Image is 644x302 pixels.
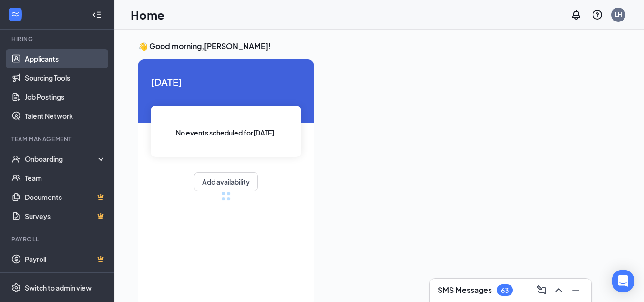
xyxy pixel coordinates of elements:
svg: WorkstreamLogo [10,10,20,19]
svg: Settings [11,283,21,292]
div: LH [615,10,622,19]
h1: Home [131,7,164,23]
button: ChevronUp [551,282,566,298]
a: Talent Network [25,106,106,125]
svg: Notifications [571,9,582,21]
svg: Collapse [92,10,102,20]
button: ComposeMessage [534,282,549,298]
div: Payroll [11,235,104,243]
div: Hiring [11,35,104,43]
button: Minimize [568,282,583,298]
span: [DATE] [151,74,301,89]
div: Open Intercom Messenger [612,270,634,292]
svg: QuestionInfo [592,9,603,21]
svg: UserCheck [11,154,21,164]
svg: ChevronUp [553,284,564,296]
svg: Minimize [570,284,582,296]
a: DocumentsCrown [25,187,106,207]
div: Switch to admin view [25,283,92,292]
h3: SMS Messages [438,285,492,295]
a: Team [25,168,106,187]
div: 63 [501,286,509,294]
h3: 👋 Good morning, [PERSON_NAME] ! [138,41,620,52]
div: loading meetings... [221,191,231,201]
a: Job Postings [25,87,106,106]
a: Applicants [25,49,106,68]
div: Onboarding [25,154,98,164]
a: PayrollCrown [25,250,106,269]
a: Sourcing Tools [25,68,106,87]
svg: ComposeMessage [536,284,547,296]
span: No events scheduled for [DATE] . [176,127,276,138]
a: SurveysCrown [25,207,106,226]
div: Team Management [11,135,104,143]
button: Add availability [194,172,258,191]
